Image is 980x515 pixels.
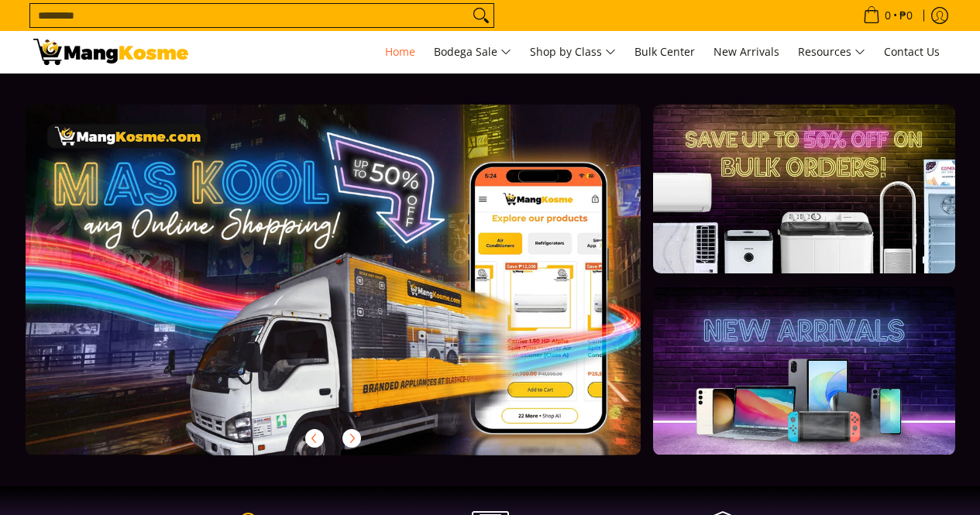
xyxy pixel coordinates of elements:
[876,31,947,73] a: Contact Us
[798,43,865,62] span: Resources
[706,31,787,73] a: New Arrivals
[297,421,332,455] button: Previous
[33,39,188,65] img: Mang Kosme: Your Home Appliances Warehouse Sale Partner!
[627,31,703,73] a: Bulk Center
[335,421,369,455] button: Next
[26,105,691,480] a: More
[204,31,947,73] nav: Main Menu
[634,44,695,59] span: Bulk Center
[434,43,511,62] span: Bodega Sale
[522,31,624,73] a: Shop by Class
[469,4,493,27] button: Search
[530,43,616,62] span: Shop by Class
[884,44,940,59] span: Contact Us
[897,10,915,21] span: ₱0
[858,7,917,24] span: •
[714,44,779,59] span: New Arrivals
[426,31,519,73] a: Bodega Sale
[882,10,893,21] span: 0
[385,44,415,59] span: Home
[790,31,873,73] a: Resources
[377,31,423,73] a: Home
